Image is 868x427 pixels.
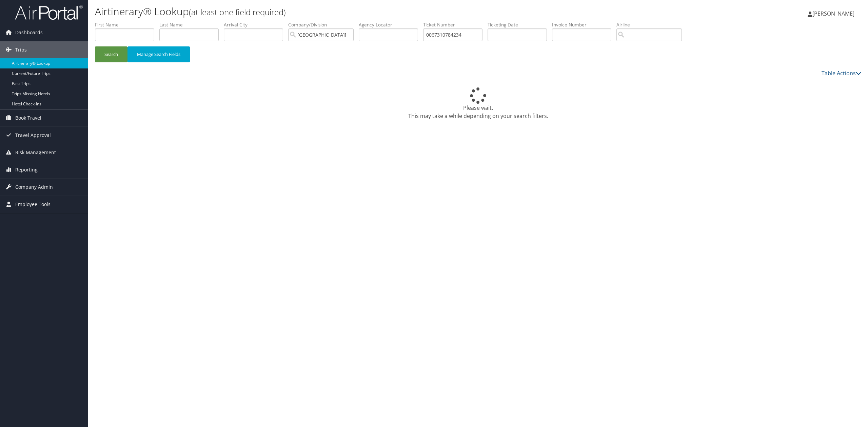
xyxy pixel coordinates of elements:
[288,21,359,28] label: Company/Division
[15,179,53,196] span: Company Admin
[488,21,552,28] label: Ticketing Date
[127,46,190,62] button: Manage Search Fields
[808,3,861,24] a: [PERSON_NAME]
[95,21,159,28] label: First Name
[15,24,43,41] span: Dashboards
[359,21,423,28] label: Agency Locator
[224,21,288,28] label: Arrival City
[423,21,488,28] label: Ticket Number
[159,21,224,28] label: Last Name
[616,21,687,28] label: Airline
[95,87,861,120] div: Please wait. This may take a while depending on your search filters.
[189,6,286,18] small: (at least one field required)
[15,127,51,144] span: Travel Approval
[95,46,127,62] button: Search
[822,69,861,77] a: Table Actions
[15,161,38,178] span: Reporting
[15,196,51,213] span: Employee Tools
[15,109,41,126] span: Book Travel
[552,21,616,28] label: Invoice Number
[95,4,606,19] h1: Airtinerary® Lookup
[15,41,27,58] span: Trips
[15,144,56,161] span: Risk Management
[15,4,83,20] img: airportal-logo.png
[812,10,854,17] span: [PERSON_NAME]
